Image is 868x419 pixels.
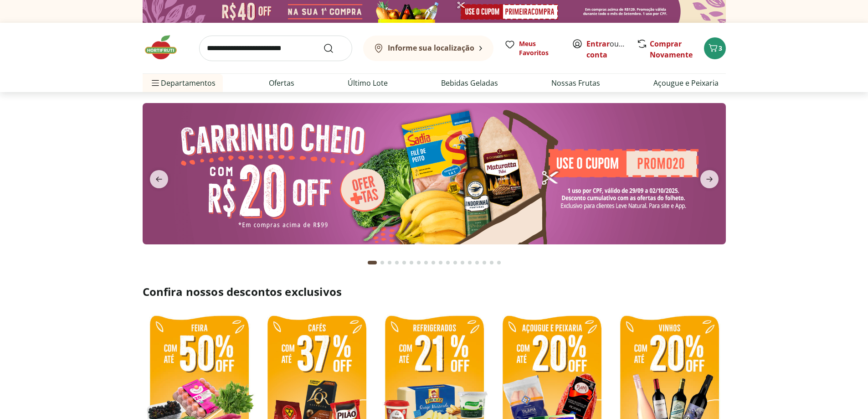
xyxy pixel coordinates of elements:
[143,103,726,244] img: cupom
[519,39,561,57] span: Meus Favoritos
[408,252,415,274] button: Go to page 6 from fs-carousel
[441,78,498,88] a: Bebidas Geladas
[150,72,161,94] button: Menu
[363,36,493,61] button: Informe sua localização
[586,38,627,60] span: ou
[473,252,481,274] button: Go to page 15 from fs-carousel
[348,78,388,88] a: Último Lote
[551,78,600,88] a: Nossas Frutas
[488,252,495,274] button: Go to page 17 from fs-carousel
[143,170,175,188] button: previous
[143,285,726,299] h2: Confira nossos descontos exclusivos
[401,252,408,274] button: Go to page 5 from fs-carousel
[150,72,216,94] span: Departamentos
[323,43,345,54] button: Submit Search
[366,252,379,274] button: Current page from fs-carousel
[437,252,444,274] button: Go to page 10 from fs-carousel
[495,252,503,274] button: Go to page 18 from fs-carousel
[393,252,401,274] button: Go to page 4 from fs-carousel
[388,43,474,53] b: Informe sua localização
[719,44,722,52] span: 3
[379,252,386,274] button: Go to page 2 from fs-carousel
[444,252,452,274] button: Go to page 11 from fs-carousel
[143,34,188,61] img: Hortifruti
[466,252,473,274] button: Go to page 14 from fs-carousel
[199,36,352,61] input: search
[386,252,393,274] button: Go to page 3 from fs-carousel
[430,252,437,274] button: Go to page 9 from fs-carousel
[481,252,488,274] button: Go to page 16 from fs-carousel
[693,170,726,188] button: next
[650,39,693,60] a: Comprar Novamente
[452,252,459,274] button: Go to page 12 from fs-carousel
[459,252,466,274] button: Go to page 13 from fs-carousel
[415,252,422,274] button: Go to page 7 from fs-carousel
[422,252,430,274] button: Go to page 8 from fs-carousel
[586,39,610,49] a: Entrar
[704,37,726,59] button: Carrinho
[504,39,561,57] a: Meus Favoritos
[269,78,294,88] a: Ofertas
[653,78,719,88] a: Açougue e Peixaria
[586,39,637,60] a: Criar conta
